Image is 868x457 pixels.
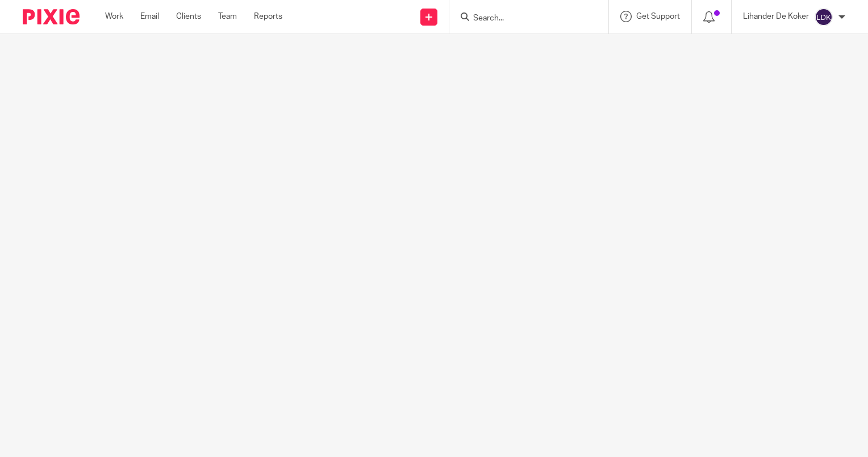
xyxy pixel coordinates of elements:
img: Pixie [23,9,80,24]
a: Reports [254,11,282,22]
input: Search [472,14,574,24]
a: Clients [176,11,201,22]
a: Work [105,11,123,22]
img: svg%3E [815,8,833,26]
p: Lihander De Koker [743,11,809,22]
a: Email [140,11,159,22]
a: Team [218,11,237,22]
span: Get Support [636,13,680,20]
